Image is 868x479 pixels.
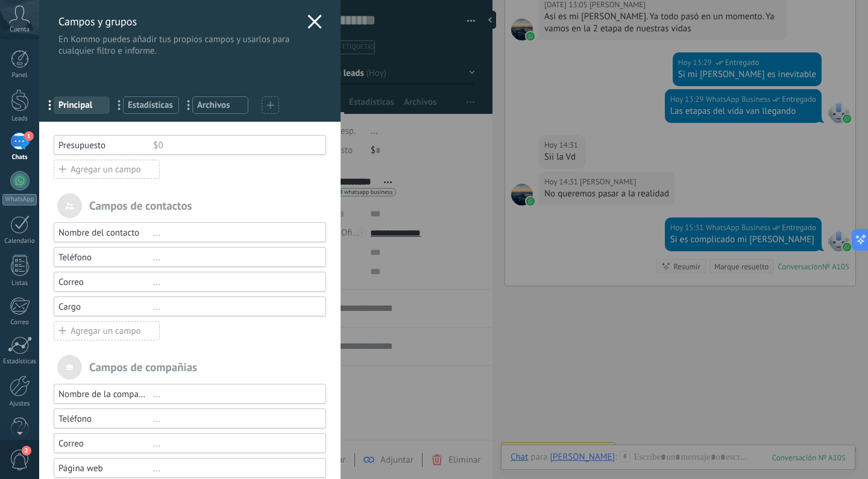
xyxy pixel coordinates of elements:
[54,321,160,340] div: Agregar un campo
[58,277,153,288] div: Correo
[58,463,153,474] div: Página web
[153,438,315,449] div: ...
[42,95,66,115] span: ...
[111,95,136,115] span: ...
[58,34,301,57] p: En Kommo puedes añadir tus propios campos y usarlos para cualquier filtro e informe.
[153,463,315,474] div: ...
[58,301,153,313] div: Cargo
[54,355,326,380] div: Campos de compañias
[197,99,244,111] span: Archivos
[153,277,315,288] div: ...
[58,227,153,239] div: Nombre del contacto
[58,389,153,400] div: Nombre de la compañía
[58,252,153,263] div: Teléfono
[153,389,315,400] div: ...
[58,99,105,111] span: Principal
[153,301,315,313] div: ...
[58,140,153,151] div: Presupuesto
[58,14,301,28] h3: Campos y grupos
[54,160,160,179] div: Agregar un campo
[153,140,315,151] div: $0
[58,438,153,449] div: Correo
[153,227,315,239] div: ...
[54,193,326,218] div: Campos de contactos
[128,99,174,111] span: Estadísticas
[153,413,315,425] div: ...
[58,413,153,425] div: Teléfono
[153,252,315,263] div: ...
[180,95,205,115] span: ...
